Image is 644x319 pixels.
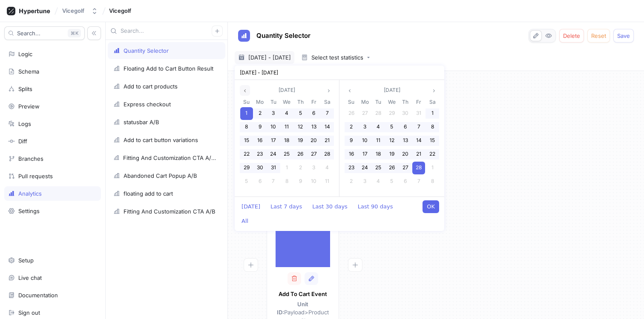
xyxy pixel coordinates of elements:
[59,4,101,18] button: Vicegolf
[62,7,84,14] div: Vicegolf
[399,107,412,120] div: 30
[280,175,294,188] div: 08 Jan 2025
[399,175,412,188] div: 06 Mar 2025
[416,164,422,171] span: 28
[362,164,368,171] span: 24
[325,164,329,171] span: 4
[293,107,307,120] div: 05 Dec 2024
[412,161,426,175] div: 28 Feb 2025
[270,123,276,130] span: 10
[299,110,302,116] span: 5
[372,121,385,134] div: 4
[267,175,280,188] div: 07 Jan 2025
[293,134,307,148] div: 19 Dec 2024
[285,178,288,184] span: 8
[270,151,276,157] span: 24
[363,123,366,130] span: 3
[385,175,398,188] div: 5
[345,175,358,188] div: 2
[253,161,267,175] div: 30 Dec 2024
[320,120,334,134] div: 14 Dec 2024
[109,8,131,14] span: Vicegolf
[18,292,58,299] div: Documentation
[559,29,584,43] button: Delete
[417,178,420,184] span: 7
[372,162,385,174] div: 25
[399,148,412,161] div: 20 Feb 2025
[372,134,385,147] div: 11
[235,66,444,80] div: [DATE] - [DATE]
[359,121,371,134] div: 3
[299,164,302,171] span: 2
[412,148,425,161] div: 21
[237,200,264,213] button: [DATE]
[345,97,439,188] div: Feb 2025
[240,148,253,161] div: 22
[613,29,634,43] button: Save
[275,85,299,95] button: [DATE]
[259,123,262,130] span: 9
[359,107,371,120] div: 27
[412,120,426,134] div: 07 Feb 2025
[243,98,250,106] span: Su
[426,107,439,120] div: 1
[272,178,275,184] span: 7
[431,164,434,171] span: 1
[354,200,397,213] button: Last 90 days
[321,162,333,174] div: 4
[345,134,358,148] div: 09 Feb 2025
[248,53,291,62] span: [DATE] - [DATE]
[345,148,358,161] div: 16
[240,85,250,96] button: angle left
[68,29,81,37] div: K
[563,33,580,38] span: Delete
[362,110,368,116] span: 27
[321,175,333,188] div: 11
[271,137,276,143] span: 17
[399,134,412,147] div: 13
[399,134,412,148] div: 13 Feb 2025
[124,47,169,54] div: Quantity Selector
[244,137,249,143] span: 15
[321,121,333,134] div: 14
[385,134,398,147] div: 12
[350,178,353,184] span: 2
[299,178,302,184] span: 9
[311,123,316,130] span: 13
[385,107,399,120] div: 29 Jan 2025
[389,164,395,171] span: 26
[280,175,293,188] div: 8
[280,161,294,175] div: 01 Jan 2025
[345,134,358,147] div: 9
[240,175,253,188] div: 05 Jan 2025
[267,161,280,175] div: 31 Dec 2024
[359,175,371,188] div: 3
[377,123,380,130] span: 4
[280,121,293,134] div: 11
[297,151,303,157] span: 26
[308,134,320,147] div: 20
[253,107,266,120] div: 2
[348,110,354,116] span: 26
[385,175,399,188] div: 05 Mar 2025
[267,107,280,120] div: 03 Dec 2024
[326,110,329,116] span: 7
[412,107,426,120] div: 31 Jan 2025
[385,107,398,120] div: 29
[253,175,266,188] div: 6
[426,175,439,188] div: 8
[294,107,307,120] div: 5
[412,121,425,134] div: 7
[348,164,354,171] span: 23
[399,121,412,134] div: 6
[237,215,253,228] button: All
[375,164,381,171] span: 25
[245,110,247,116] span: 1
[311,178,316,184] span: 10
[431,123,434,130] span: 8
[280,148,294,161] div: 25 Dec 2024
[345,161,358,175] div: 23 Feb 2025
[240,107,253,120] div: 01 Dec 2024
[308,162,320,174] div: 3
[284,151,290,157] span: 25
